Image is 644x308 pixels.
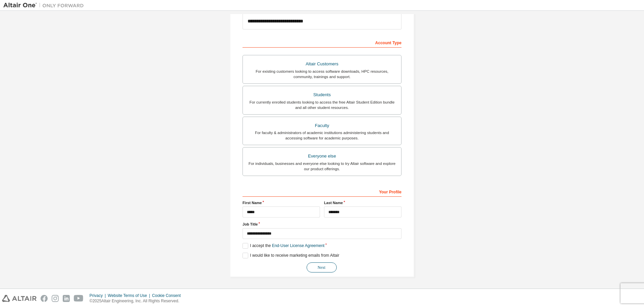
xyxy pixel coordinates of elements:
[74,295,84,302] img: youtube.svg
[243,243,324,249] label: I accept the
[272,243,325,248] a: End-User License Agreement
[247,151,397,161] div: Everyone else
[324,200,401,205] label: Last Name
[247,161,397,172] div: For individuals, businesses and everyone else looking to try Altair software and explore our prod...
[243,253,339,258] label: I would like to receive marketing emails from Altair
[63,295,70,302] img: linkedin.svg
[90,298,185,304] p: © 2025 Altair Engineering, Inc. All Rights Reserved.
[243,200,320,205] label: First Name
[247,90,397,100] div: Students
[243,37,401,48] div: Account Type
[247,59,397,69] div: Altair Customers
[307,262,337,272] button: Next
[108,293,152,298] div: Website Terms of Use
[152,293,184,298] div: Cookie Consent
[52,295,59,302] img: instagram.svg
[41,295,48,302] img: facebook.svg
[243,222,401,227] label: Job Title
[247,130,397,141] div: For faculty & administrators of academic institutions administering students and accessing softwa...
[247,69,397,79] div: For existing customers looking to access software downloads, HPC resources, community, trainings ...
[90,293,108,298] div: Privacy
[247,121,397,130] div: Faculty
[247,100,397,110] div: For currently enrolled students looking to access the free Altair Student Edition bundle and all ...
[2,295,37,302] img: altair_logo.svg
[243,186,401,197] div: Your Profile
[3,2,87,9] img: Altair One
